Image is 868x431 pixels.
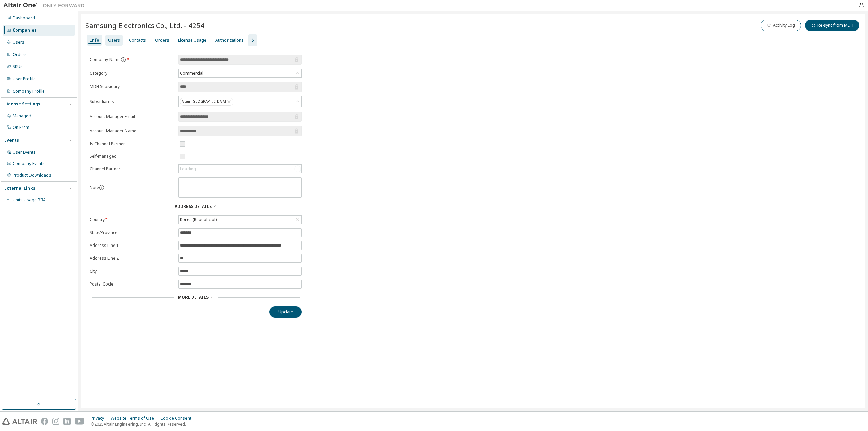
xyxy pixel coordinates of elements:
[180,166,199,172] div: Loading...
[13,173,51,178] div: Product Downloads
[180,98,233,106] div: Altair [GEOGRAPHIC_DATA]
[179,165,301,173] div: Loading...
[90,38,99,43] div: Info
[108,38,120,43] div: Users
[121,57,126,62] button: information
[13,197,46,203] span: Units Usage BI
[805,20,859,31] button: Re-sync from MDH
[761,20,801,31] button: Activity Log
[4,101,40,107] div: License Settings
[111,416,160,421] div: Website Terms of Use
[91,421,195,427] p: © 2025 Altair Engineering, Inc. All Rights Reserved.
[52,418,59,425] img: instagram.svg
[41,418,48,425] img: facebook.svg
[99,185,104,190] button: information
[179,69,301,77] div: Commercial
[2,418,37,425] img: altair_logo.svg
[179,216,218,223] div: Korea (Republic of)
[90,230,174,235] label: State/Province
[175,203,212,209] span: Address Details
[179,70,204,77] div: Commercial
[269,306,302,318] button: Update
[160,416,195,421] div: Cookie Consent
[90,141,174,147] label: Is Channel Partner
[90,84,174,90] label: MDH Subsidary
[179,216,301,224] div: Korea (Republic of)
[178,38,206,43] div: License Usage
[179,96,301,107] div: Altair [GEOGRAPHIC_DATA]
[90,99,174,104] label: Subsidiaries
[129,38,146,43] div: Contacts
[13,113,31,119] div: Managed
[4,185,35,191] div: External Links
[90,184,99,190] label: Note
[215,38,244,43] div: Authorizations
[90,128,174,134] label: Account Manager Name
[63,418,71,425] img: linkedin.svg
[90,281,174,287] label: Postal Code
[13,40,24,45] div: Users
[90,114,174,119] label: Account Manager Email
[3,2,88,9] img: Altair One
[13,27,37,33] div: Companies
[90,243,174,248] label: Address Line 1
[13,150,36,155] div: User Events
[13,15,35,21] div: Dashboard
[155,38,169,43] div: Orders
[13,89,45,94] div: Company Profile
[178,294,209,300] span: More Details
[13,76,36,82] div: User Profile
[13,161,45,166] div: Company Events
[13,64,23,70] div: SKUs
[4,138,19,143] div: Events
[90,71,174,76] label: Category
[90,154,174,159] label: Self-managed
[85,21,204,30] span: Samsung Electronics Co., Ltd. - 4254
[75,418,84,425] img: youtube.svg
[13,125,29,130] div: On Prem
[90,269,174,274] label: City
[90,57,174,62] label: Company Name
[13,52,27,57] div: Orders
[90,166,174,172] label: Channel Partner
[90,217,174,222] label: Country
[91,416,111,421] div: Privacy
[90,256,174,261] label: Address Line 2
